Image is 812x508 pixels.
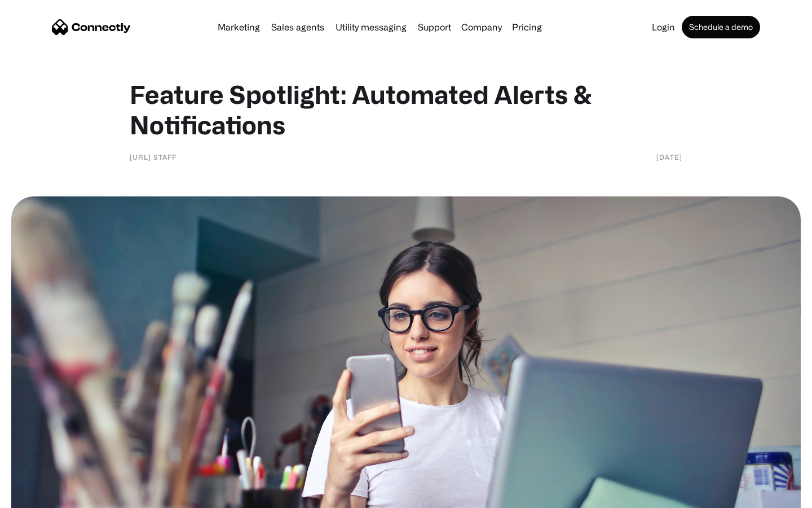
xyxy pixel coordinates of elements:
div: [DATE] [656,151,682,163]
div: [URL] staff [130,151,176,163]
div: Company [461,19,502,35]
a: home [52,19,131,36]
a: Pricing [507,23,546,32]
h1: Feature Spotlight: Automated Alerts & Notifications [130,79,682,140]
aside: Language selected: English [11,488,68,504]
ul: Language list [23,488,68,504]
a: Sales agents [267,23,329,32]
a: Marketing [213,23,264,32]
div: Company [458,19,505,35]
a: Support [413,23,456,32]
a: Utility messaging [331,23,411,32]
a: Schedule a demo [682,16,760,38]
a: Login [647,23,679,32]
